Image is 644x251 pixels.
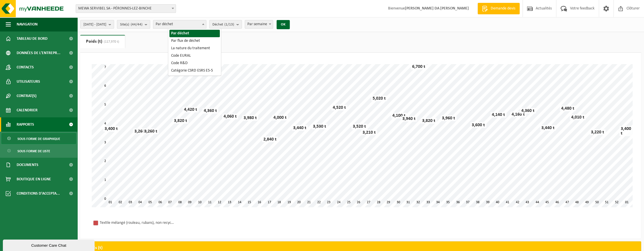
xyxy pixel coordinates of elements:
div: 3,980 t [242,115,258,121]
div: 3,400 t [103,126,119,132]
div: 4,420 t [183,107,199,112]
span: Navigation [17,17,38,31]
div: 3,520 t [351,124,367,129]
div: 3,440 t [292,125,308,131]
span: Par déchet [153,20,206,28]
span: Documents [17,158,38,172]
span: Site(s) [120,20,142,29]
count: (1/13) [224,23,234,26]
span: Calendrier [17,103,38,117]
div: 4,520 t [331,105,347,110]
span: Déchet [212,20,234,29]
div: 3,210 t [361,130,377,135]
a: Poids (t) [80,35,125,48]
span: Par déchet [153,20,206,29]
div: 3,440 t [540,125,556,131]
span: MEWA SERVIBEL SA - PÉRONNES-LEZ-BINCHE [76,4,176,13]
div: 2,840 t [262,137,278,142]
div: 4,060 t [222,114,238,119]
strong: [PERSON_NAME] DA [PERSON_NAME] [405,6,469,11]
div: 4,360 t [202,108,218,114]
li: Catégorie CSRD ESRS E5-5 [169,67,220,74]
div: 3,220 t [590,129,606,135]
span: Sous forme de liste [17,146,50,157]
iframe: chat widget [3,238,96,251]
div: 4,100 t [391,113,407,118]
div: 3,820 t [173,118,189,124]
div: 4,010 t [570,114,586,120]
div: 3,530 t [312,124,328,129]
span: Tableau de bord [17,31,48,46]
div: 4,160 t [510,112,526,117]
button: Site(s)(44/44) [117,20,150,29]
div: 3,600 t [470,122,486,128]
span: Contrat(s) [17,89,36,103]
span: Rapports [17,117,34,132]
span: Sous forme de graphique [17,133,60,144]
li: Code R&D [169,60,220,67]
li: Par déchet [169,30,220,37]
button: Déchet(1/13) [209,20,242,29]
span: MEWA SERVIBEL SA - PÉRONNES-LEZ-BINCHE [76,5,176,13]
li: Par flux de déchet [169,37,220,45]
a: Sous forme de graphique [1,133,76,144]
li: La nature du traitement [169,45,220,52]
div: 5,020 t [371,96,387,101]
span: Par semaine [245,20,273,29]
div: 3,260 t [143,129,159,134]
span: Contacts [17,60,34,74]
div: 4,000 t [272,115,288,120]
li: Code EURAL [169,52,220,60]
span: Boutique en ligne [17,172,51,186]
span: [DATE] - [DATE] [83,20,106,29]
div: 3,260 t [133,129,149,134]
count: (44/44) [131,23,142,26]
span: Utilisateurs [17,74,40,89]
div: Textile mélangé (rouleau, rubans), non recyclable [100,219,174,226]
span: (117,970 t) [102,40,119,44]
div: 3,960 t [441,115,457,121]
span: Données de l'entrepr... [17,46,60,60]
span: Demande devis [489,6,517,11]
button: [DATE] - [DATE] [80,20,114,29]
button: OK [277,20,290,29]
div: 4,480 t [560,106,576,111]
div: 3,400 t [619,126,633,136]
a: Demande devis [477,3,520,14]
div: 4,140 t [490,112,506,118]
div: 6,700 t [411,64,427,70]
a: Sous forme de liste [1,145,76,156]
div: 3,940 t [401,116,417,122]
span: Conditions d'accepta... [17,186,60,201]
div: 3,820 t [421,118,437,124]
span: Par semaine [245,20,273,28]
div: 4,360 t [520,108,536,114]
